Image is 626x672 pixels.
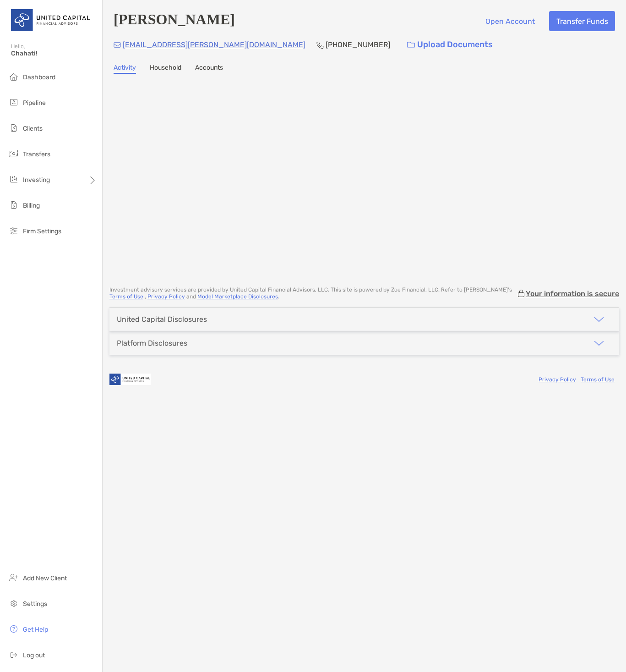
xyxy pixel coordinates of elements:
h4: [PERSON_NAME] [114,11,235,31]
p: [EMAIL_ADDRESS][PERSON_NAME][DOMAIN_NAME] [123,39,305,50]
button: Open Account [478,11,542,31]
a: Model Marketplace Disclosures [197,293,278,300]
img: Email Icon [114,42,121,48]
span: Clients [23,125,43,132]
span: Chahati! [11,50,97,57]
img: United Capital Logo [11,4,91,37]
a: Activity [114,64,136,74]
img: get-help icon [8,623,19,634]
a: Terms of Use [109,293,143,300]
span: Settings [23,600,47,608]
span: Investing [23,176,50,184]
img: pipeline icon [8,97,19,108]
img: Phone Icon [316,41,324,49]
p: Investment advisory services are provided by United Capital Financial Advisors, LLC . This site i... [109,286,517,300]
div: Platform Disclosures [117,339,187,347]
a: Privacy Policy [147,293,185,300]
span: Get Help [23,626,48,633]
img: add_new_client icon [8,572,19,583]
a: Privacy Policy [539,376,576,383]
span: Transfers [23,150,50,158]
img: investing icon [8,174,19,185]
button: Transfer Funds [549,11,615,31]
img: settings icon [8,598,19,609]
p: [PHONE_NUMBER] [326,39,390,50]
img: company logo [109,369,151,390]
a: Upload Documents [401,35,499,55]
span: Add New Client [23,574,67,582]
img: icon arrow [593,314,604,325]
img: transfers icon [8,148,19,159]
span: Pipeline [23,99,46,107]
p: Your information is secure [526,289,619,298]
img: icon arrow [593,338,604,349]
a: Household [150,64,181,74]
span: Billing [23,202,40,209]
img: logout icon [8,649,19,660]
img: button icon [407,42,415,48]
span: Dashboard [23,73,55,81]
a: Terms of Use [581,376,615,383]
span: Log out [23,651,45,659]
a: Accounts [195,64,223,74]
img: billing icon [8,199,19,210]
img: dashboard icon [8,71,19,82]
span: Firm Settings [23,227,61,235]
img: clients icon [8,122,19,133]
img: firm-settings icon [8,225,19,236]
div: United Capital Disclosures [117,315,207,324]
